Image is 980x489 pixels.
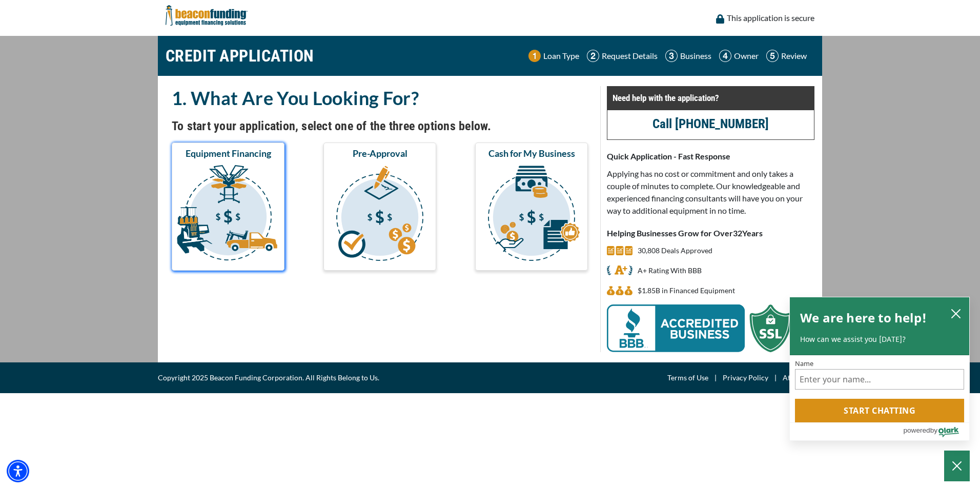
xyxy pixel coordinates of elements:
img: Cash for My Business [477,164,586,266]
p: 30,808 Deals Approved [638,244,712,257]
img: BBB Acredited Business and SSL Protection [607,304,791,352]
p: Applying has no cost or commitment and only takes a couple of minutes to complete. Our knowledgea... [607,168,814,217]
a: Terms of Use [667,372,708,384]
button: Start chatting [795,399,964,422]
span: Pre-Approval [353,147,407,159]
a: Privacy Policy [723,372,768,384]
p: Need help with the application? [612,92,809,104]
p: Owner [734,50,759,62]
span: 32 [733,228,742,238]
p: This application is secure [727,12,814,24]
input: Name [795,369,964,390]
img: Equipment Financing [174,164,282,266]
button: Cash for My Business [475,142,588,271]
div: olark chatbox [789,297,970,441]
p: $1,846,242,215 in Financed Equipment [638,284,735,297]
span: by [930,424,937,437]
button: close chatbox [948,306,964,320]
p: Quick Application - Fast Response [607,150,814,162]
button: Close Chatbox [944,451,970,481]
h2: We are here to help! [800,308,927,328]
span: powered [903,424,930,437]
a: Attributions [783,372,822,384]
p: A+ Rating With BBB [638,264,702,277]
button: Pre-Approval [323,142,436,271]
img: Step 2 [587,50,599,62]
p: Review [781,50,807,62]
img: Step 4 [719,50,731,62]
button: Equipment Financing [172,142,284,271]
p: Loan Type [543,50,579,62]
label: Name [795,360,964,367]
span: | [708,372,723,384]
a: call (847) 897-1771 [652,116,769,131]
h2: 1. What Are You Looking For? [172,86,588,110]
img: Step 3 [665,50,678,62]
p: How can we assist you [DATE]? [800,334,959,344]
h4: To start your application, select one of the three options below. [172,117,588,135]
p: Request Details [602,50,658,62]
span: Cash for My Business [488,147,575,159]
img: Pre-Approval [325,164,434,266]
img: lock icon to convery security [716,14,724,24]
span: Copyright 2025 Beacon Funding Corporation. All Rights Belong to Us. [158,372,379,384]
p: Helping Businesses Grow for Over Years [607,227,814,239]
img: Step 1 [528,50,541,62]
span: | [768,372,783,384]
img: Step 5 [766,50,779,62]
p: Business [680,50,711,62]
span: Equipment Financing [186,147,271,159]
div: Accessibility Menu [7,460,29,482]
h1: CREDIT APPLICATION [166,41,314,71]
a: Powered by Olark - open in a new tab [903,423,969,440]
